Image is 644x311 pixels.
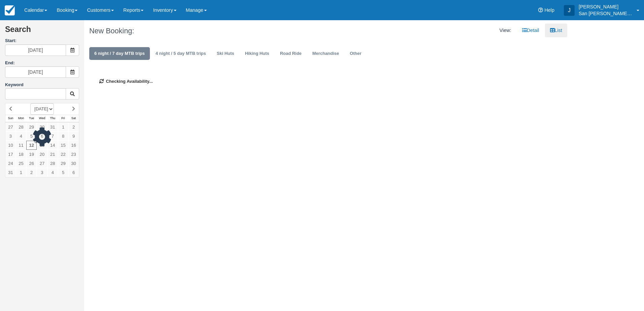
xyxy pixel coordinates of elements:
[89,47,150,60] a: 6 night / 7 day MTB trips
[544,7,554,13] span: Help
[5,82,24,87] label: Keyword
[579,3,633,10] p: [PERSON_NAME]
[275,47,307,60] a: Road Ride
[151,47,211,60] a: 4 night / 5 day MTB trips
[89,27,321,35] h1: New Booking:
[579,10,633,17] p: San [PERSON_NAME] Hut Systems
[564,5,575,16] div: J
[5,5,15,15] img: checkfront-main-nav-mini-logo.png
[517,24,544,37] a: Detail
[66,88,79,100] button: Keyword Search
[494,24,516,37] li: View:
[212,47,239,60] a: Ski Huts
[538,8,543,12] i: Help
[5,60,15,65] label: End:
[89,68,562,95] div: Checking Availability...
[307,47,344,60] a: Merchandise
[545,24,567,37] a: List
[240,47,274,60] a: Hiking Huts
[345,47,366,60] a: Other
[5,38,79,44] label: Start:
[26,141,37,150] a: 12
[5,25,79,38] h2: Search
